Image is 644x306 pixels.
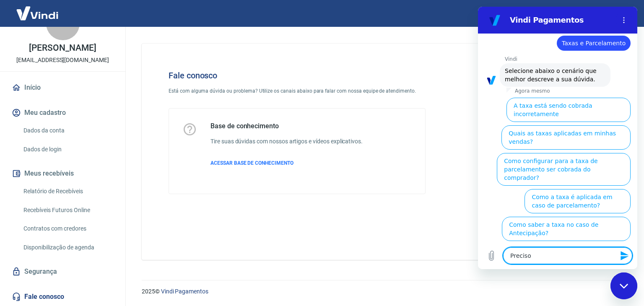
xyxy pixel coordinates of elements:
a: Recebíveis Futuros Online [20,202,115,219]
a: Vindi Pagamentos [161,288,208,295]
a: Contratos com credores [20,220,115,237]
a: ACESSAR BASE DE CONHECIMENTO [210,159,363,167]
a: Segurança [10,262,115,281]
p: [EMAIL_ADDRESS][DOMAIN_NAME] [16,56,109,65]
button: Meus recebíveis [10,164,115,183]
span: ACESSAR BASE DE CONHECIMENTO [210,160,293,166]
button: Meu cadastro [10,104,115,122]
img: Vindi [10,0,65,26]
p: Está com alguma dúvida ou problema? Utilize os canais abaixo para falar com nossa equipe de atend... [169,87,426,95]
h5: Base de conhecimento [210,122,363,130]
a: Dados da conta [20,122,115,139]
img: Fale conosco [461,57,589,169]
iframe: Janela de mensagens [478,7,637,269]
h6: Tire suas dúvidas com nossos artigos e vídeos explicativos. [210,137,363,146]
a: Fale conosco [10,288,115,306]
a: Relatório de Recebíveis [20,183,115,200]
a: Disponibilização de agenda [20,239,115,256]
a: Dados de login [20,141,115,158]
p: [PERSON_NAME] [29,44,96,52]
p: 2025 © [142,287,624,296]
iframe: Botão para abrir a janela de mensagens, conversa em andamento [610,272,637,299]
button: Sair [604,6,634,21]
a: Início [10,78,115,97]
h4: Fale conosco [169,70,426,80]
